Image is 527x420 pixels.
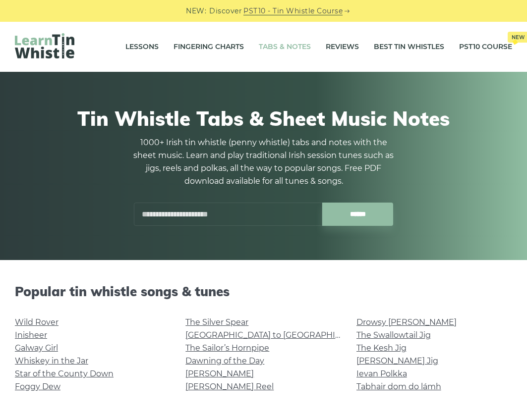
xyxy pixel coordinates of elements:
[15,317,59,327] a: Wild Rover
[356,343,407,353] a: The Kesh Jig
[174,35,244,59] a: Fingering Charts
[15,382,60,391] a: Foggy Dew
[15,343,58,353] a: Galway Girl
[374,35,444,59] a: Best Tin Whistles
[185,317,248,327] a: The Silver Spear
[15,330,47,340] a: Inisheer
[356,330,431,340] a: The Swallowtail Jig
[20,106,507,130] h1: Tin Whistle Tabs & Sheet Music Notes
[459,35,512,59] a: PST10 CourseNew
[185,356,264,366] a: Dawning of the Day
[185,343,269,353] a: The Sailor’s Hornpipe
[356,369,407,378] a: Ievan Polkka
[259,35,311,59] a: Tabs & Notes
[356,356,438,366] a: [PERSON_NAME] Jig
[356,382,441,391] a: Tabhair dom do lámh
[326,35,359,59] a: Reviews
[130,136,398,188] p: 1000+ Irish tin whistle (penny whistle) tabs and notes with the sheet music. Learn and play tradi...
[185,382,274,391] a: [PERSON_NAME] Reel
[185,369,254,378] a: [PERSON_NAME]
[125,35,159,59] a: Lessons
[15,33,74,58] img: LearnTinWhistle.com
[15,284,512,299] h2: Popular tin whistle songs & tunes
[15,369,114,378] a: Star of the County Down
[356,317,457,327] a: Drowsy [PERSON_NAME]
[15,356,88,366] a: Whiskey in the Jar
[185,330,368,340] a: [GEOGRAPHIC_DATA] to [GEOGRAPHIC_DATA]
